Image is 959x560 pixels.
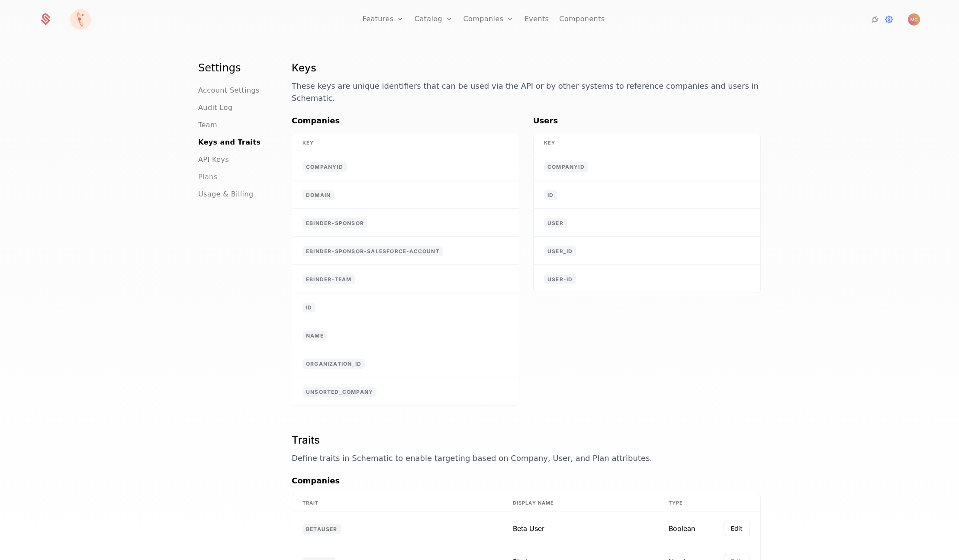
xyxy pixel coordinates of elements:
[908,13,920,26] button: Open user button
[658,512,713,545] td: Boolean
[70,9,91,30] img: Florence
[292,61,761,75] h1: Keys
[303,218,367,228] span: ebinder-sponsor
[198,103,232,113] a: Audit Log
[198,61,271,200] nav: Main
[502,494,658,512] th: Display Name
[292,115,519,127] h3: Companies
[724,521,750,536] button: Edit
[303,331,327,341] span: name
[544,190,557,200] span: id
[870,14,880,25] a: Integrations
[198,189,254,200] a: Usage & Billing
[544,246,576,256] span: user_id
[292,452,761,464] p: Define traits in Schematic to enable targeting based on Company, User, and Plan attributes.
[544,162,588,172] span: companyid
[533,115,761,127] h3: Users
[303,162,347,172] span: companyid
[198,172,217,182] a: Plans
[198,120,217,130] a: Team
[884,14,894,25] a: Settings
[198,154,229,165] a: API Keys
[198,61,271,75] h1: Settings
[303,524,341,534] span: betauser
[292,80,761,104] p: These keys are unique identifiers that can be used via the API or by other systems to reference c...
[303,246,443,256] span: ebinder-sponsor-salesforce-account
[292,494,502,512] th: Trait
[544,274,576,284] span: user-id
[303,359,365,369] span: organization_id
[303,274,355,284] span: ebinder-team
[908,13,920,26] img: Marijana Colovic
[303,303,315,312] span: id
[198,137,261,148] a: Keys and Traits
[303,387,377,397] span: unsorted_company
[544,218,567,228] span: user
[502,512,658,545] td: Beta User
[198,85,260,96] a: Account Settings
[292,433,761,447] h1: Traits
[292,475,761,487] h3: Companies
[658,494,713,512] th: Type
[303,190,334,200] span: domain
[292,134,519,152] th: Key
[534,134,760,152] th: Key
